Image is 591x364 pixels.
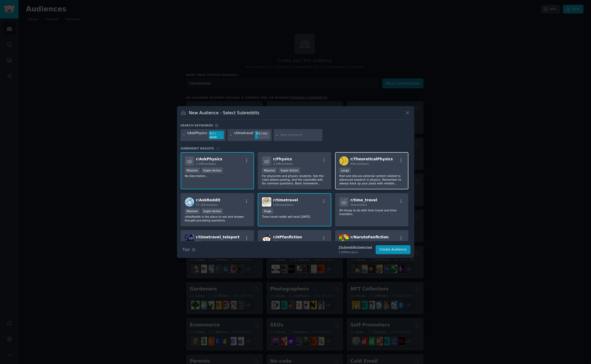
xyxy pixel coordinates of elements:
[376,245,411,254] button: Create Audience
[185,208,200,214] div: Massive
[181,245,197,254] button: Tips
[196,157,223,161] span: r/ AskPhysics
[262,208,273,214] div: Huge
[181,124,213,127] h3: Search keywords
[196,162,216,165] span: 1.5M members
[262,234,271,244] img: HPfanfiction
[187,131,207,139] div: r/AskPhysics
[339,208,405,216] p: All things to do with time travel and time travellers.
[185,167,200,173] div: Massive
[196,240,215,243] span: 725 members
[339,234,349,244] img: NarutoFanfiction
[196,198,220,202] span: r/ AskReddit
[185,215,250,222] p: r/AskReddit is the place to ask and answer thought-provoking questions.
[234,131,253,139] div: r/timetravel
[273,162,293,165] span: 3.2M members
[273,240,293,243] span: 155k members
[280,133,321,138] input: New Keyword
[196,203,218,206] span: 57.1M members
[185,197,194,207] img: AskReddit
[350,157,393,161] span: r/ TheoreticalPhysics
[338,245,372,250] div: 2 Subreddit s Selected
[350,203,367,206] span: 2k members
[273,157,292,161] span: r/ Physics
[350,240,369,243] span: 91k members
[209,131,224,139] div: 4.1 / week
[339,156,349,166] img: TheoreticalPhysics
[181,147,214,150] span: Subreddit Results
[339,167,351,173] div: Large
[350,235,389,239] span: r/ NarutoFanfiction
[255,131,270,136] div: 3.0 / mo
[185,234,194,244] img: timetravel_teleport
[185,174,250,178] p: No Description...
[350,162,369,165] span: 44k members
[202,208,223,214] div: Super Active
[216,147,220,150] span: 23
[189,110,259,116] h3: New Audience - Select Subreddits
[273,198,298,202] span: r/ timetravel
[350,198,377,202] span: r/ time_travel
[273,203,293,206] span: 136k members
[338,250,372,254] div: 1.6M Members
[183,247,190,252] span: Tips
[262,167,277,173] div: Massive
[202,167,223,173] div: Super Active
[273,235,302,239] span: r/ HPfanfiction
[262,197,271,207] img: timetravel
[262,174,327,185] p: For physicists and physics students. See the rules before posting, and the subreddit wiki for com...
[279,167,300,173] div: Super Active
[339,174,405,185] p: Post and discuss external content related to advanced research in physics. Remember to always bac...
[262,215,327,219] p: Time travel reddit will exist [DATE]
[196,235,240,239] span: r/ timetravel_teleport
